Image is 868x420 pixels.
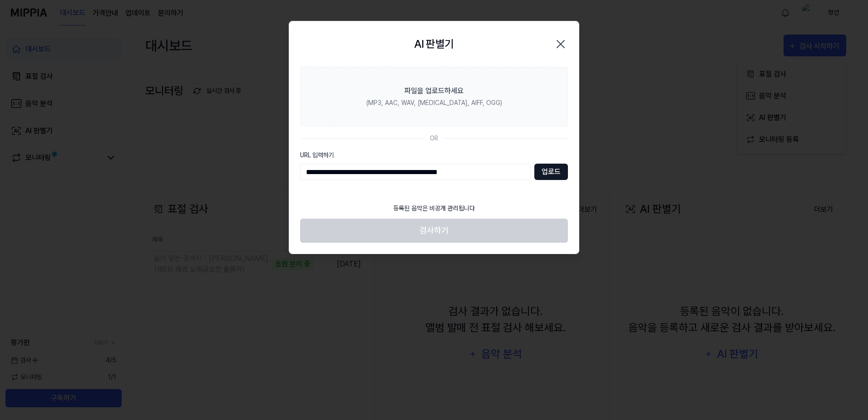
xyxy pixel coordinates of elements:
div: (MP3, AAC, WAV, [MEDICAL_DATA], AIFF, OGG) [366,98,502,108]
div: 등록된 음악은 비공개 관리됩니다 [388,198,480,219]
button: 업로드 [534,164,568,180]
h2: AI 판별기 [414,36,454,52]
div: 파일을 업로드하세요 [404,85,464,96]
div: OR [430,134,438,143]
label: URL 입력하기 [300,150,568,160]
